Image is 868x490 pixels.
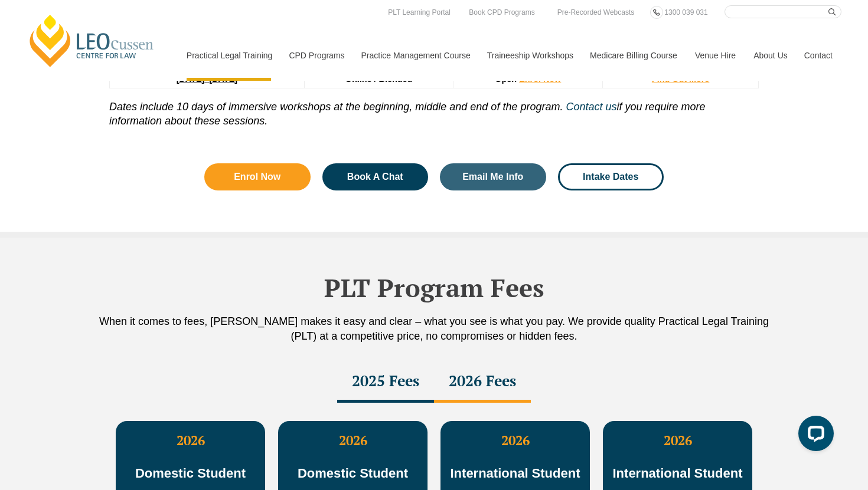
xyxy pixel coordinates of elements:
[462,172,523,182] span: Email Me Info
[177,74,205,84] strong: [DATE]
[278,433,428,448] h3: 2026
[347,172,403,182] span: Book A Chat
[109,101,563,113] i: Dates include 10 days of immersive workshops at the beginning, middle and end of the program.
[795,30,841,81] a: Contact
[613,466,743,481] span: International Student
[298,466,408,481] span: Domestic Student
[652,74,710,84] a: Find Out More
[440,163,546,190] a: Email Me Info
[451,466,580,481] span: International Student
[686,30,745,81] a: Venue Hire
[581,30,686,81] a: Medicare Billing Course
[209,74,237,84] span: [DATE]
[434,361,531,403] div: 2026 Fees
[745,30,795,81] a: About Us
[135,466,246,481] span: Domestic Student
[478,30,581,81] a: Traineeship Workshops
[280,30,352,81] a: CPD Programs
[554,6,638,19] a: Pre-Recorded Webcasts
[177,74,237,84] a: [DATE]–[DATE]
[789,411,838,461] iframe: LiveChat chat widget
[178,30,280,81] a: Practical Legal Training
[440,433,590,448] h3: 2026
[337,361,434,403] div: 2025 Fees
[558,163,664,190] a: Intake Dates
[495,74,517,84] span: Open
[97,273,771,302] h2: PLT Program Fees
[583,172,638,182] span: Intake Dates
[664,8,707,17] span: 1300 039 031
[345,74,413,84] span: Online / Blended
[385,6,453,19] a: PLT Learning Portal
[661,6,710,19] a: 1300 039 031
[97,314,771,344] p: When it comes to fees, [PERSON_NAME] makes it easy and clear – what you see is what you pay. We p...
[566,101,616,113] a: Contact us
[603,433,752,448] h3: 2026
[466,6,537,19] a: Book CPD Programs
[234,172,280,182] span: Enrol Now
[519,74,561,84] a: Enrol Now
[27,13,157,68] a: [PERSON_NAME] Centre for Law
[204,163,311,190] a: Enrol Now
[322,163,429,190] a: Book A Chat
[109,88,759,128] p: if you require more information about these sessions.
[353,30,478,81] a: Practice Management Course
[116,433,265,448] h3: 2026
